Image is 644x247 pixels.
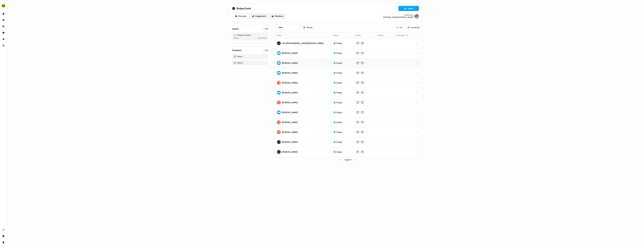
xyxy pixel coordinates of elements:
a: Editor [398,7,419,10]
button: Engagement [249,14,268,18]
div: Ready [337,141,342,143]
button: Thumbnails [406,25,421,30]
a: Go to outbound experience [1,18,6,22]
div: Hubspot contacts [234,34,267,37]
div: Added [234,37,239,39]
a: Go to integrations [1,228,6,232]
div: [PERSON_NAME] [282,111,298,114]
div: Ready [337,150,342,153]
div: 12 contacts [258,37,267,39]
a: Go to experiments [1,43,6,48]
div: Ready [337,131,342,134]
button: 12Ready [301,25,315,30]
img: Oliver [414,14,419,18]
div: [PERSON_NAME] [282,71,298,74]
a: Go to attribution [1,37,6,41]
div: Ready [337,71,342,74]
div: [PERSON_NAME] [282,52,298,55]
div: Ready [337,121,342,124]
div: [PERSON_NAME] [282,131,298,134]
div: Ready [337,52,342,55]
span: Stripe Event [236,7,251,10]
button: Status [333,33,342,38]
button: Name [277,33,285,38]
div: Ready [337,42,342,45]
a: Go to profile [1,240,6,245]
button: List [394,25,404,30]
div: Ready [337,91,342,94]
a: Go to Inbound [1,24,6,29]
a: Go to team [1,234,6,238]
div: [PERSON_NAME] [282,91,298,94]
a: Go to prospects [1,11,6,16]
div: [PERSON_NAME] [PERSON_NAME] [383,16,413,18]
div: Page 1 of 1 [345,158,351,161]
button: Add [262,48,269,52]
div: [PERSON_NAME] [282,141,298,143]
div: [PERSON_NAME] [282,62,298,64]
div: [PERSON_NAME] [282,81,298,84]
div: Templates [232,49,242,52]
div: Targets [232,27,239,30]
button: Visitors [377,33,387,38]
div: Ready [337,62,342,64]
th: Assets [353,33,375,38]
div: Ready [337,111,342,114]
div: Ready [337,101,342,104]
div: [PERSON_NAME] [282,150,298,153]
a: Go to templates [1,30,6,35]
button: Editor [398,6,419,11]
button: Time spent [396,33,408,38]
button: Overview [232,14,249,18]
div: Created by [404,14,413,16]
div: Stripe 1 [234,55,267,58]
button: Distribute [269,14,286,18]
div: Stripe 2 [234,61,267,64]
div: [PERSON_NAME] [282,121,298,124]
div: Trini ([GEOGRAPHIC_DATA]) [PERSON_NAME] [282,42,324,45]
div: Ready [337,81,342,84]
button: Add [262,27,269,31]
div: [PERSON_NAME] [282,101,298,104]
